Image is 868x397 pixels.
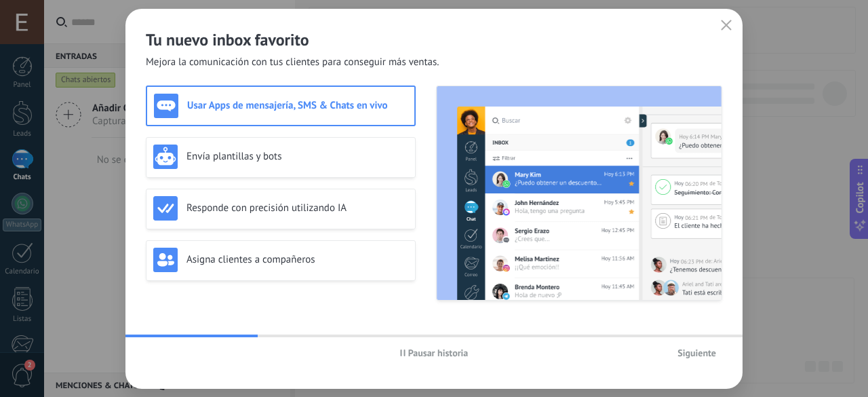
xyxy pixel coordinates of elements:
[186,253,408,266] h3: Asigna clientes a compañeros
[146,29,722,50] h2: Tu nuevo inbox favorito
[408,348,469,358] span: Pausar historia
[187,99,408,112] h3: Usar Apps de mensajería, SMS & Chats en vivo
[671,343,722,363] button: Siguiente
[146,56,439,69] span: Mejora la comunicación con tus clientes para conseguir más ventas.
[677,348,716,358] span: Siguiente
[394,343,475,363] button: Pausar historia
[186,202,408,214] h3: Responde con precisión utilizando IA
[186,150,408,163] h3: Envía plantillas y bots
